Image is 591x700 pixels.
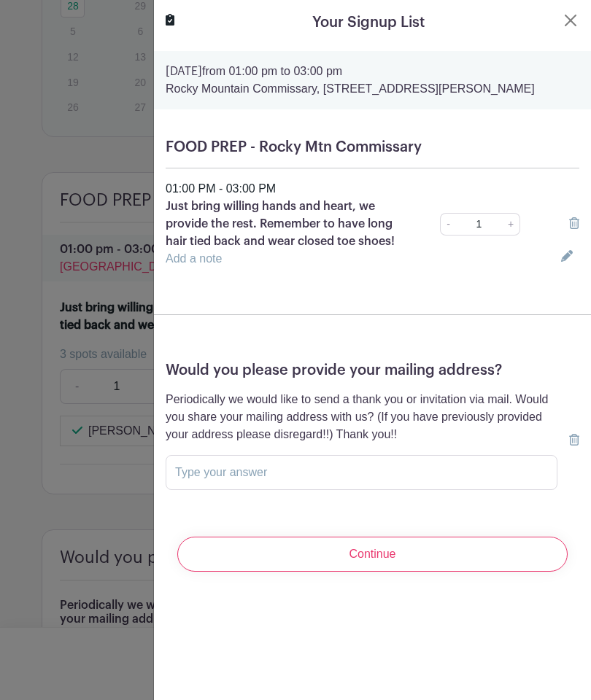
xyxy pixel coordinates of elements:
[166,66,202,77] strong: [DATE]
[166,455,557,490] input: Type your answer
[177,537,568,572] input: Continue
[312,12,425,34] h5: Your Signup List
[157,180,588,198] div: 01:00 PM - 03:00 PM
[440,213,456,236] a: -
[502,213,520,236] a: +
[166,63,579,80] p: from 01:00 pm to 03:00 pm
[166,391,557,443] p: Periodically we would like to send a thank you or invitation via mail. Would you share your maili...
[166,252,222,265] a: Add a note
[562,12,579,29] button: Close
[166,139,579,156] h5: FOOD PREP - Rocky Mtn Commissary
[166,80,579,98] p: Rocky Mountain Commissary, [STREET_ADDRESS][PERSON_NAME]
[166,362,579,379] h5: Would you please provide your mailing address?
[166,198,400,250] p: Just bring willing hands and heart, we provide the rest. Remember to have long hair tied back and...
